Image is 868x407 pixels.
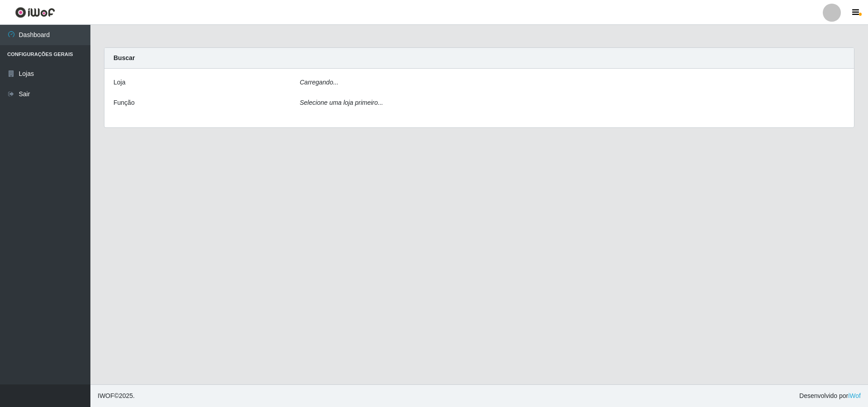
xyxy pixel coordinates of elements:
[799,391,861,401] span: Desenvolvido por
[98,392,114,399] span: IWOF
[300,99,383,106] i: Selecione uma loja primeiro...
[98,391,135,401] span: © 2025 .
[113,78,125,87] label: Loja
[300,79,339,86] i: Carregando...
[113,54,135,61] strong: Buscar
[15,7,55,18] img: CoreUI Logo
[113,98,135,108] label: Função
[848,392,861,399] a: iWof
